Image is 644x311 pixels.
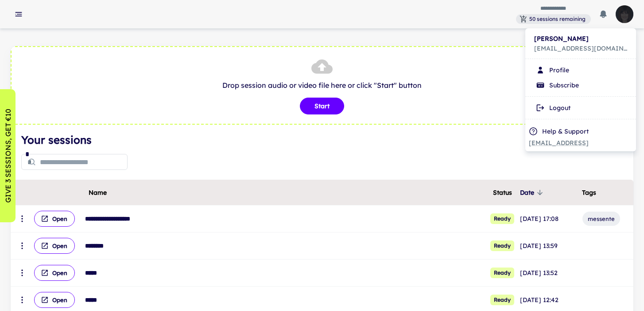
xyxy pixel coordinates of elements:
p: Help & Support [542,126,589,136]
li: Logout [529,100,632,115]
li: Profile [529,63,632,78]
p: [EMAIL_ADDRESS][DOMAIN_NAME] [534,43,627,53]
h6: [PERSON_NAME] [534,34,627,43]
a: [EMAIL_ADDRESS] [529,138,632,148]
li: Subscribe [529,78,632,93]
